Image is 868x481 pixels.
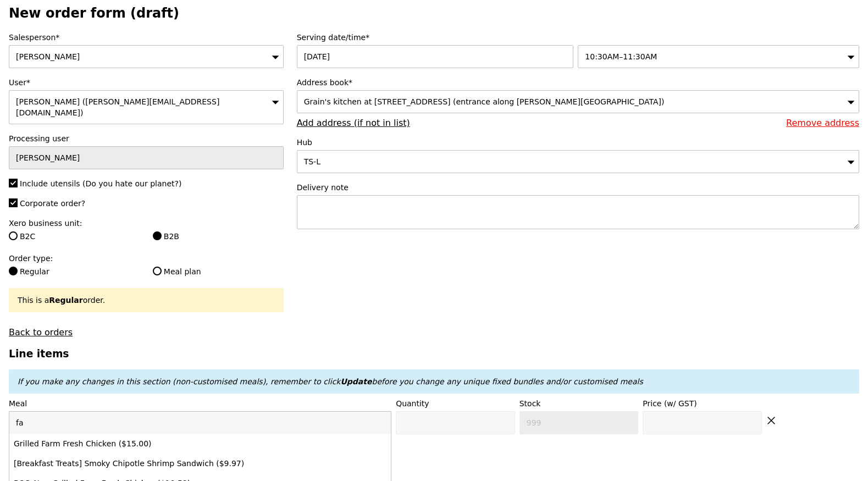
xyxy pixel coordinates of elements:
[9,266,140,277] label: Regular
[9,231,140,242] label: B2C
[297,118,410,128] a: Add address (if not in list)
[297,32,859,43] label: Serving date/time*
[9,133,284,144] label: Processing user
[585,52,657,61] span: 10:30AM–11:30AM
[297,182,859,193] label: Delivery note
[297,137,859,148] label: Hub
[16,52,80,61] span: [PERSON_NAME]
[9,231,18,240] input: B2C
[153,267,162,275] input: Meal plan
[9,253,284,264] label: Order type:
[786,118,859,128] a: Remove address
[9,5,859,21] h2: New order form (draft)
[49,296,82,305] b: Regular
[9,218,284,229] label: Xero business unit:
[9,327,73,338] a: Back to orders
[297,45,574,68] input: Serving date
[396,398,515,409] label: Quantity
[9,77,284,88] label: User*
[9,198,18,207] input: Corporate order?
[20,179,181,188] span: Include utensils (Do you hate our planet?)
[9,32,284,43] label: Salesperson*
[340,377,372,386] b: Update
[20,199,85,208] span: Corporate order?
[153,231,162,240] input: B2B
[304,157,320,166] span: TS-L
[16,97,219,117] span: [PERSON_NAME] ([PERSON_NAME][EMAIL_ADDRESS][DOMAIN_NAME])
[643,398,762,409] label: Price (w/ GST)
[9,348,859,360] h3: Line items
[297,77,859,88] label: Address book*
[18,295,275,306] div: This is a order.
[18,377,643,386] em: If you make any changes in this section (non-customised meals), remember to click before you chan...
[14,438,294,449] div: Grilled Farm Fresh Chicken ($15.00)
[9,466,859,476] h4: Unique Fixed Bundles
[304,97,665,106] span: Grain's kitchen at [STREET_ADDRESS] (entrance along [PERSON_NAME][GEOGRAPHIC_DATA])
[9,179,18,187] input: Include utensils (Do you hate our planet?)
[519,398,639,409] label: Stock
[9,398,391,409] label: Meal
[153,231,284,242] label: B2B
[9,267,18,275] input: Regular
[153,266,284,277] label: Meal plan
[14,458,294,469] div: [Breakfast Treats] Smoky Chipotle Shrimp Sandwich ($9.97)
